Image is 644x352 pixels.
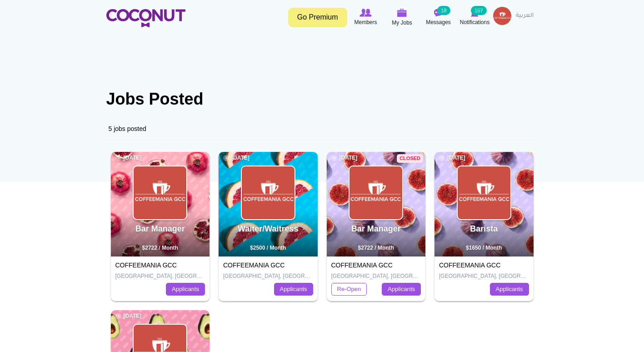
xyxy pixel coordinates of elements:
[420,7,457,28] a: Messages Messages 18
[392,18,412,27] span: My Jobs
[250,245,286,251] span: $2500 / Month
[106,90,538,108] h1: Jobs Posted
[106,9,185,27] img: Home
[142,245,178,251] span: $2722 / Month
[490,283,529,296] a: Applicants
[359,9,371,17] img: Browse Members
[460,18,489,27] span: Notifications
[426,18,451,27] span: Messages
[471,6,486,15] small: 157
[115,272,205,280] p: [GEOGRAPHIC_DATA], [GEOGRAPHIC_DATA]
[288,8,347,27] a: Go Premium
[166,283,205,296] a: Applicants
[106,117,538,141] div: 5 jobs posted
[470,224,498,233] a: Barista
[466,245,502,251] span: $1650 / Month
[397,154,423,163] span: Closed
[115,312,142,320] span: [DATE]
[354,18,377,27] span: Members
[384,7,420,28] a: My Jobs My Jobs
[331,261,393,269] a: COFFEEMANIA GCC
[511,7,538,25] a: العربية
[439,261,500,269] a: COFFEEMANIA GCC
[397,9,407,17] img: My Jobs
[457,7,493,28] a: Notifications Notifications 157
[331,154,358,162] span: [DATE]
[238,224,299,233] a: Waiter/Waitress
[358,245,394,251] span: $2722 / Month
[115,261,177,269] a: COFFEEMANIA GCC
[135,224,185,233] a: Bar Manager
[348,7,384,28] a: Browse Members Members
[382,283,421,296] a: Applicants
[223,272,313,280] p: [GEOGRAPHIC_DATA], [GEOGRAPHIC_DATA]
[439,154,465,162] span: [DATE]
[331,283,367,296] a: Re-Open
[223,154,250,162] span: [DATE]
[437,6,450,15] small: 18
[274,283,313,296] a: Applicants
[223,261,285,269] a: COFFEEMANIA GCC
[115,154,142,162] span: [DATE]
[331,272,421,280] p: [GEOGRAPHIC_DATA], [GEOGRAPHIC_DATA]
[351,224,401,233] a: Bar Manager
[471,9,479,17] img: Notifications
[434,9,443,17] img: Messages
[439,272,529,280] p: [GEOGRAPHIC_DATA], [GEOGRAPHIC_DATA]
